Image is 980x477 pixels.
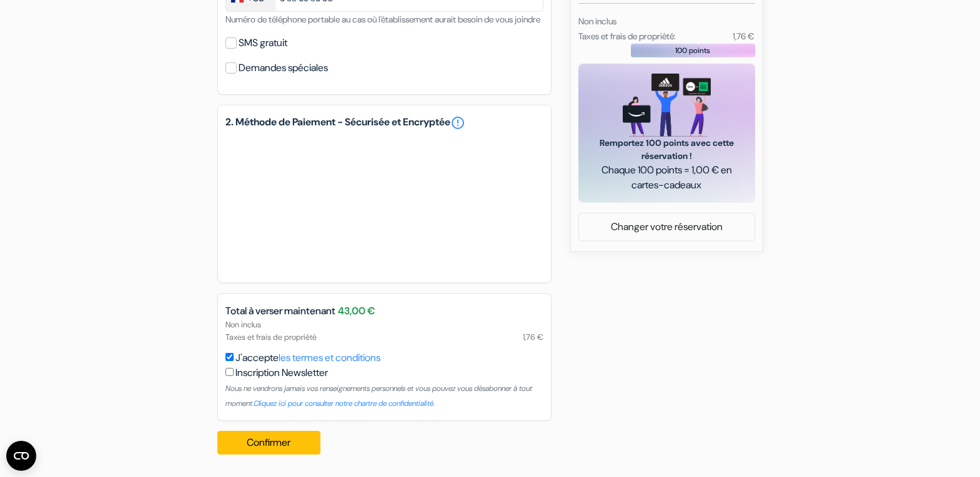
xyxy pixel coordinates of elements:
[733,31,755,42] small: 1,76 €
[675,45,710,56] span: 100 points
[450,115,465,130] a: error_outline
[6,441,36,471] button: Ouvrir le widget CMP
[218,319,551,342] div: Non inclus Taxes et frais de propriété
[223,133,546,275] iframe: Cadre de saisie sécurisé pour le paiement
[239,59,328,77] label: Demandes spéciales
[217,431,321,455] button: Confirmer
[338,304,375,319] span: 43,00 €
[578,16,616,27] small: Non inclus
[254,398,435,408] a: Cliquez ici pour consulter notre chartre de confidentialité.
[239,34,287,52] label: SMS gratuit
[623,74,711,137] img: gift_card_hero_new.png
[279,351,380,364] a: les termes et conditions
[523,331,543,343] span: 1,76 €
[225,383,532,408] small: Nous ne vendrons jamais vos renseignements personnels et vous pouvez vous désabonner à tout moment.
[235,350,380,365] label: J'accepte
[593,163,740,193] span: Chaque 100 points = 1,00 € en cartes-cadeaux
[593,137,740,163] span: Remportez 100 points avec cette réservation !
[225,14,540,25] small: Numéro de téléphone portable au cas où l'établissement aurait besoin de vous joindre
[579,215,755,239] a: Changer votre réservation
[225,304,335,319] span: Total à verser maintenant
[578,31,676,42] small: Taxes et frais de propriété:
[225,115,543,130] h5: 2. Méthode de Paiement - Sécurisée et Encryptée
[235,365,328,380] label: Inscription Newsletter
